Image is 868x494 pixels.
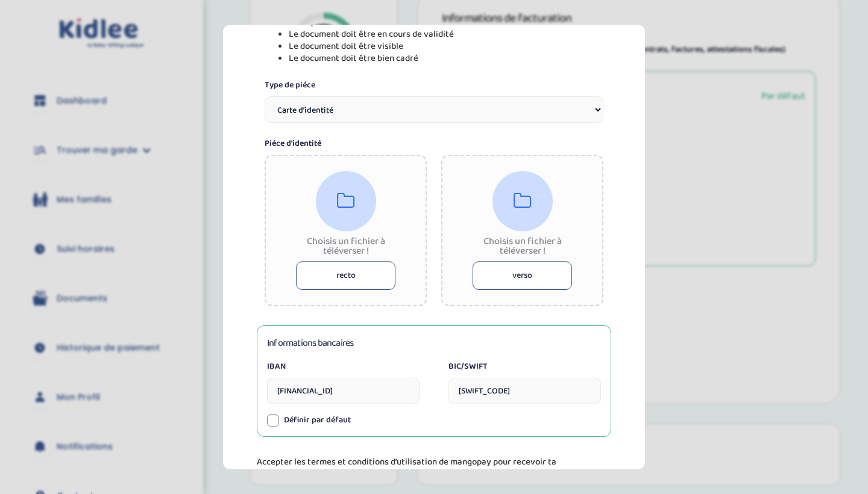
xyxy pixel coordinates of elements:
p: Accepter les termes et conditions d'utilisation de mangopay pour recevoir ta remuneration [257,456,611,480]
label: IBAN [267,360,420,373]
li: Le document doit être en cours de validité [289,28,603,40]
label: Piéce d’identité [265,137,603,150]
p: Assure-toi que le document soit: [265,16,603,28]
div: Choisis un fichier à téléverser ! [473,237,572,256]
label: Type de piéce [265,79,603,92]
button: recto [296,261,395,290]
input: FRXXXXXXXXXXXXXXXXXXXXXX123 [267,378,420,404]
h3: Informations bancaires [267,336,353,351]
input: XXXX1234 [448,378,601,404]
li: Le document doit être visible [289,40,603,52]
li: Le document doit être bien cadré [289,52,603,64]
label: BIC/SWIFT [448,360,601,373]
div: Choisis un fichier à téléverser ! [296,237,395,256]
label: Définir par défaut [284,414,351,427]
button: verso [473,261,572,290]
